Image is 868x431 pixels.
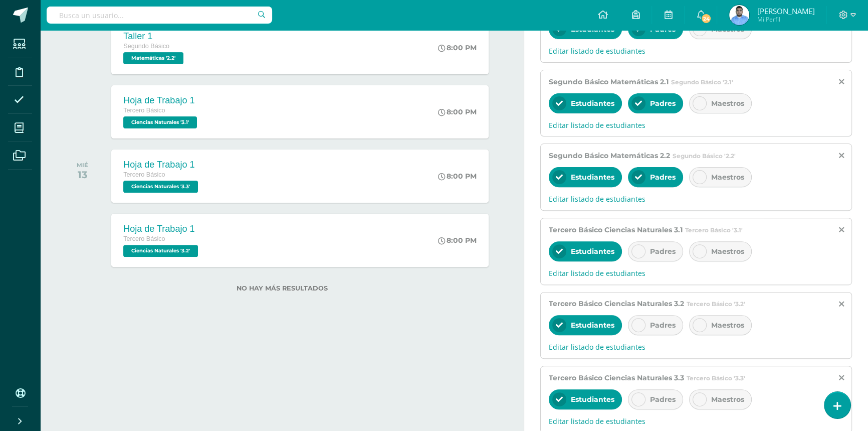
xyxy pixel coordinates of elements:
[123,181,198,193] span: Ciencias Naturales '3.3'
[687,300,745,308] span: Tercero Básico '3.2'
[438,43,477,52] div: 8:00 PM
[650,395,676,404] span: Padres
[549,299,684,308] span: Tercero Básico Ciencias Naturales 3.2
[571,321,614,330] span: Estudiantes
[123,235,165,242] span: Tercero Básico
[685,226,743,234] span: Tercero Básico '3.1'
[123,95,199,106] div: Hoja de Trabajo 1
[549,77,669,86] span: Segundo Básico Matemáticas 2.1
[549,194,843,204] span: Editar listado de estudiantes
[123,116,197,128] span: Ciencias Naturales '3.1'
[60,284,504,292] label: No hay más resultados
[549,46,843,56] span: Editar listado de estudiantes
[549,120,843,130] span: Editar listado de estudiantes
[650,173,676,182] span: Padres
[571,395,614,404] span: Estudiantes
[671,78,733,86] span: Segundo Básico '2.1'
[711,173,744,182] span: Maestros
[701,13,712,24] span: 24
[77,169,88,181] div: 13
[571,247,614,256] span: Estudiantes
[123,31,186,42] div: Taller 1
[123,224,200,234] div: Hoja de Trabajo 1
[650,99,676,108] span: Padres
[650,247,676,256] span: Padres
[650,321,676,330] span: Padres
[711,99,744,108] span: Maestros
[123,160,200,170] div: Hoja de Trabajo 1
[549,151,670,160] span: Segundo Básico Matemáticas 2.2
[123,171,165,178] span: Tercero Básico
[571,99,614,108] span: Estudiantes
[549,268,843,278] span: Editar listado de estudiantes
[571,173,614,182] span: Estudiantes
[77,162,88,169] div: MIÉ
[549,416,843,426] span: Editar listado de estudiantes
[123,245,198,257] span: Ciencias Naturales '3.2'
[438,236,477,245] div: 8:00 PM
[549,342,843,352] span: Editar listado de estudiantes
[711,321,744,330] span: Maestros
[673,152,736,160] span: Segundo Básico '2.2'
[438,107,477,116] div: 8:00 PM
[711,395,744,404] span: Maestros
[729,5,749,25] img: b461b7a8d71485ea43e7c8f63f42fb38.png
[757,6,814,16] span: [PERSON_NAME]
[711,247,744,256] span: Maestros
[549,373,684,382] span: Tercero Básico Ciencias Naturales 3.3
[549,225,683,234] span: Tercero Básico Ciencias Naturales 3.1
[757,15,814,24] span: Mi Perfil
[123,43,169,50] span: Segundo Básico
[47,7,272,24] input: Busca un usuario...
[123,107,165,114] span: Tercero Básico
[687,374,745,382] span: Tercero Básico '3.3'
[123,52,183,64] span: Matemáticas '2.2'
[438,172,477,181] div: 8:00 PM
